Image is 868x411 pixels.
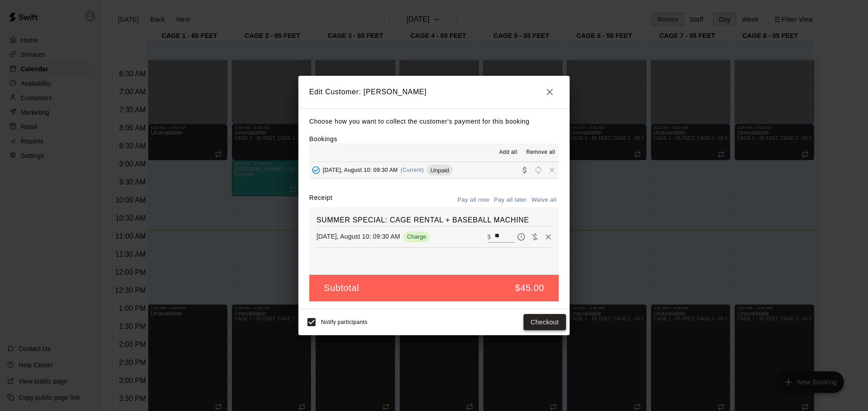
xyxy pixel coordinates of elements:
[529,193,559,207] button: Waive all
[427,167,453,174] span: Unpaid
[401,167,424,173] span: (Current)
[309,162,559,179] button: Added - Collect Payment[DATE], August 10: 09:30 AM(Current)UnpaidCollect paymentRescheduleRemove
[528,232,542,240] span: Waive payment
[487,232,491,241] p: $
[492,193,529,207] button: Pay all later
[545,166,559,173] span: Remove
[518,166,532,173] span: Collect payment
[321,319,368,325] span: Notify participants
[316,214,552,226] h6: SUMMER SPECIAL: CAGE RENTAL + BASEBALL MACHINE
[542,230,555,244] button: Remove
[523,145,559,160] button: Remove all
[309,193,332,207] label: Receipt
[455,193,492,207] button: Pay all now
[514,232,528,240] span: Pay later
[316,232,400,241] p: [DATE], August 10: 09:30 AM
[532,166,545,173] span: Reschedule
[309,135,337,143] label: Bookings
[324,282,359,294] h5: Subtotal
[524,314,566,331] button: Checkout
[309,116,559,127] p: Choose how you want to collect the customer's payment for this booking
[499,148,517,157] span: Add all
[298,76,570,108] h2: Edit Customer: [PERSON_NAME]
[515,282,544,294] h5: $45.00
[309,163,323,177] button: Added - Collect Payment
[323,167,398,173] span: [DATE], August 10: 09:30 AM
[526,148,555,157] span: Remove all
[494,145,523,160] button: Add all
[403,233,430,240] span: Charge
